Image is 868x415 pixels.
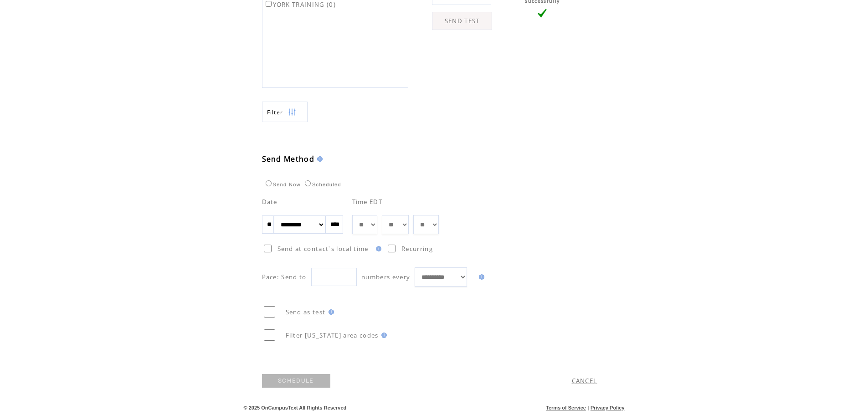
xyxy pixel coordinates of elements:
[286,331,379,339] span: Filter [US_STATE] area codes
[262,374,330,388] a: SCHEDULE
[267,108,283,116] span: Show filters
[277,245,369,253] span: Send at contact`s local time
[286,308,326,316] span: Send as test
[262,273,307,281] span: Pace: Send to
[476,274,484,280] img: help.gif
[303,182,341,187] label: Scheduled
[591,405,625,410] a: Privacy Policy
[305,180,311,186] input: Scheduled
[266,180,272,186] input: Send Now
[361,273,410,281] span: numbers every
[262,198,277,206] span: Date
[401,245,433,253] span: Recurring
[288,102,296,123] img: filters.png
[266,1,272,7] input: YORK TRAINING (0)
[264,0,336,9] label: YORK TRAINING (0)
[587,405,589,410] span: |
[373,246,381,251] img: help.gif
[262,154,315,164] span: Send Method
[538,9,547,18] img: vLarge.png
[263,182,301,187] label: Send Now
[432,12,492,30] a: SEND TEST
[546,405,586,410] a: Terms of Service
[326,309,334,315] img: help.gif
[262,102,308,122] a: Filter
[352,198,383,206] span: Time EDT
[379,333,387,338] img: help.gif
[314,156,323,162] img: help.gif
[572,377,597,385] a: CANCEL
[244,405,347,410] span: © 2025 OnCampusText All Rights Reserved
